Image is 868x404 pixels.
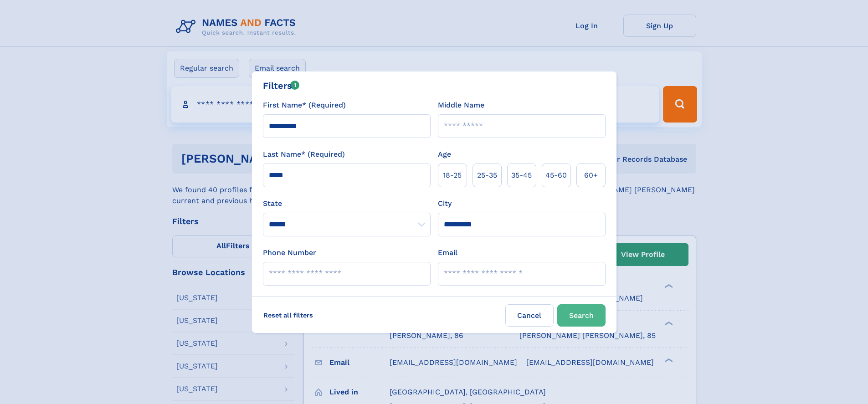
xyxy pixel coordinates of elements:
label: Reset all filters [257,304,319,326]
label: State [263,198,431,209]
div: Filters [263,79,300,92]
button: Search [557,304,606,327]
span: 18‑25 [443,170,462,181]
span: 45‑60 [545,170,567,181]
label: City [438,198,452,209]
label: Phone Number [263,247,316,258]
label: Middle Name [438,100,484,111]
span: 35‑45 [511,170,532,181]
label: Age [438,149,451,160]
span: 25‑35 [477,170,497,181]
label: First Name* (Required) [263,100,346,111]
span: 60+ [584,170,598,181]
label: Cancel [505,304,554,327]
label: Email [438,247,457,258]
label: Last Name* (Required) [263,149,345,160]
